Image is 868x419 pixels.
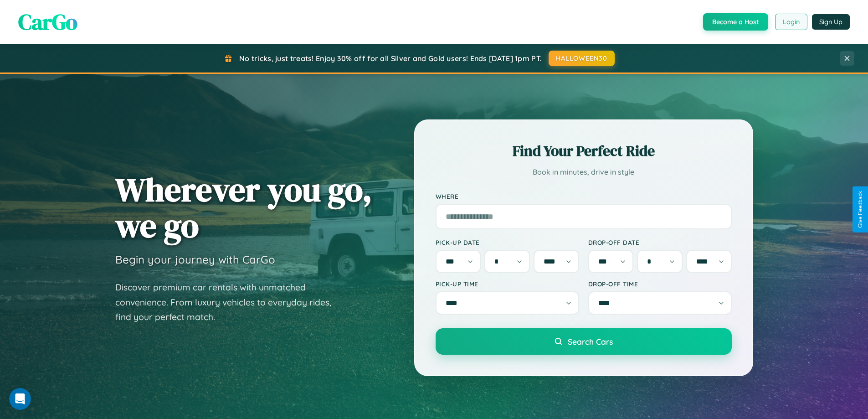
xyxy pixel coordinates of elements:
[588,238,732,246] label: Drop-off Date
[436,166,732,179] p: Book in minutes, drive in style
[115,171,372,243] h1: Wherever you go, we go
[9,388,31,410] iframe: Intercom live chat
[18,7,77,37] span: CarGo
[568,336,613,347] span: Search Cars
[857,191,863,228] div: Give Feedback
[775,14,807,30] button: Login
[549,51,615,66] button: HALLOWEEN30
[436,192,732,200] label: Where
[239,54,542,63] span: No tricks, just treats! Enjoy 30% off for all Silver and Gold users! Ends [DATE] 1pm PT.
[436,328,732,355] button: Search Cars
[115,280,343,325] p: Discover premium car rentals with unmatched convenience. From luxury vehicles to everyday rides, ...
[588,280,732,288] label: Drop-off Time
[812,14,850,30] button: Sign Up
[703,13,768,31] button: Become a Host
[436,141,732,161] h2: Find Your Perfect Ride
[436,280,579,288] label: Pick-up Time
[436,238,579,246] label: Pick-up Date
[115,253,275,266] h3: Begin your journey with CarGo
